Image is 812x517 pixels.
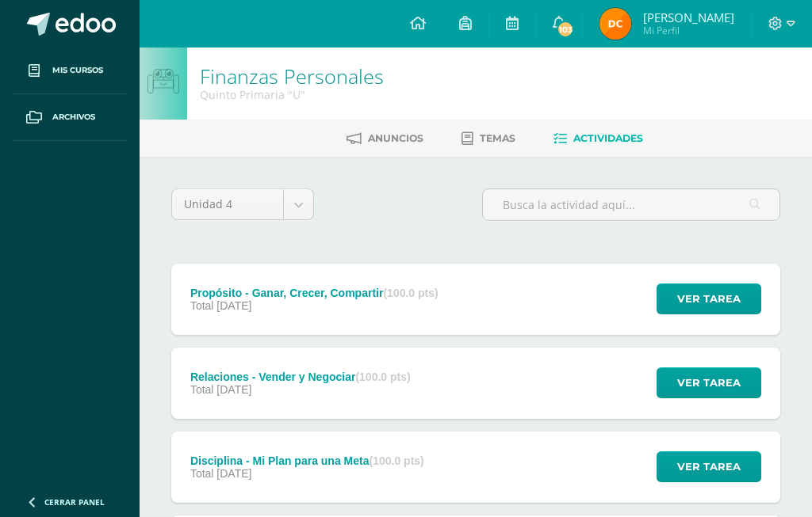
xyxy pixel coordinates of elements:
span: Mi Perfil [643,24,734,37]
div: Quinto Primaria 'U' [200,87,384,102]
a: Finanzas Personales [200,63,384,89]
span: Temas [480,132,515,144]
span: Archivos [52,111,95,124]
img: bot1.png [147,69,178,94]
strong: (100.0 pts) [355,371,410,383]
img: a2c55a3323588064a5a93eaafcfba731.png [599,8,631,40]
span: [PERSON_NAME] [643,10,734,25]
span: Actividades [573,132,643,144]
strong: (100.0 pts) [370,454,424,467]
a: Archivos [13,94,127,141]
span: Ver tarea [677,368,741,397]
a: Actividades [553,126,643,151]
span: [DATE] [216,299,251,312]
div: Propósito - Ganar, Crecer, Compartir [190,287,439,299]
span: Ver tarea [677,452,741,481]
button: Ver tarea [657,451,761,482]
strong: (100.0 pts) [383,287,438,299]
span: Mis cursos [52,64,103,77]
span: 103 [557,21,574,38]
div: Relaciones - Vender y Negociar [190,371,411,383]
button: Ver tarea [657,367,761,398]
div: Disciplina - Mi Plan para una Meta [190,454,424,467]
span: Total [190,467,214,480]
span: Anuncios [368,132,423,144]
input: Busca la actividad aquí... [483,189,779,220]
a: Mis cursos [13,48,127,94]
a: Temas [462,126,515,151]
span: [DATE] [216,383,251,396]
button: Ver tarea [657,283,761,314]
span: Total [190,383,214,396]
span: [DATE] [216,467,251,480]
span: Total [190,299,214,312]
span: Unidad 4 [184,189,271,219]
span: Ver tarea [677,284,741,314]
h1: Finanzas Personales [200,65,384,87]
a: Anuncios [347,126,423,151]
span: Cerrar panel [44,496,105,507]
a: Unidad 4 [172,189,313,219]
